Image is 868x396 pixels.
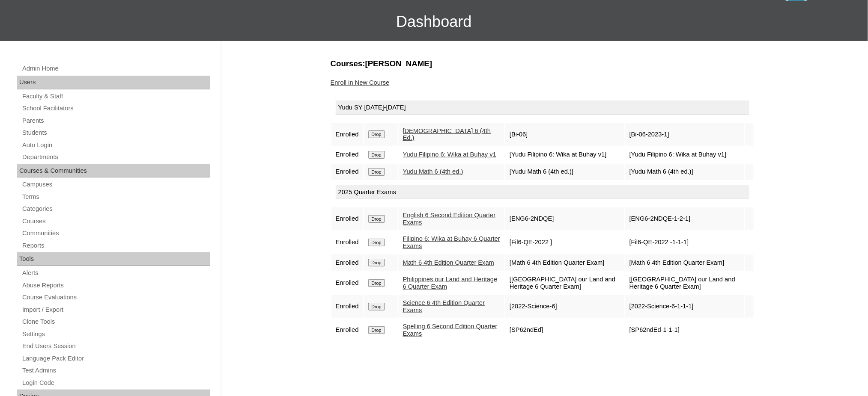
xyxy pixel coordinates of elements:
[21,304,210,315] a: Import / Export
[336,100,749,115] div: Yudu SY [DATE]-[DATE]
[505,295,624,318] td: [2022-Science-6]
[21,204,210,214] a: Categories
[21,103,210,114] a: School Facilitators
[403,323,498,337] a: Spelling 6 Second Edition Quarter Exams
[403,212,496,226] a: English 6 Second Edition Quarter Exams
[331,147,363,163] td: Enrolled
[331,295,363,318] td: Enrolled
[21,228,210,239] a: Communities
[403,299,485,313] a: Science 6 4th Edition Quarter Exams
[331,123,363,146] td: Enrolled
[368,239,385,246] input: Drop
[625,207,744,230] td: [ENG6-2NDQE-1-2-1]
[403,168,463,175] a: Yudu Math 6 (4th ed.)
[368,215,385,223] input: Drop
[505,272,624,294] td: [[GEOGRAPHIC_DATA] our Land and Heritage 6 Quarter Exam]
[368,303,385,310] input: Drop
[21,115,210,126] a: Parents
[368,259,385,266] input: Drop
[403,127,491,142] a: [DEMOGRAPHIC_DATA] 6 (4th Ed.)
[625,319,744,341] td: [SP62ndEd-1-1-1]
[21,240,210,251] a: Reports
[368,168,385,176] input: Drop
[21,365,210,376] a: Test Admins
[368,326,385,334] input: Drop
[21,140,210,151] a: Auto Login
[21,63,210,74] a: Admin Home
[505,147,624,163] td: [Yudu Filipino 6: Wika at Buhay v1]
[331,319,363,341] td: Enrolled
[331,164,363,180] td: Enrolled
[21,192,210,202] a: Terms
[368,130,385,138] input: Drop
[21,316,210,327] a: Clone Tools
[403,259,494,266] a: Math 6 4th Edition Quarter Exam
[17,252,210,266] div: Tools
[505,164,624,180] td: [Yudu Math 6 (4th ed.)]
[17,164,210,178] div: Courses & Communities
[625,272,744,294] td: [[GEOGRAPHIC_DATA] our Land and Heritage 6 Quarter Exam]
[625,295,744,318] td: [2022-Science-6-1-1-1]
[331,231,363,254] td: Enrolled
[21,152,210,163] a: Departments
[403,235,500,249] a: Filipino 6: Wika at Buhay 6 Quarter Exams
[336,185,749,200] div: 2025 Quarter Exams
[331,207,363,230] td: Enrolled
[505,319,624,341] td: [SP62ndEd]
[331,58,755,69] h3: Courses:[PERSON_NAME]
[625,123,744,146] td: [Bi-06-2023-1]
[21,268,210,278] a: Alerts
[505,123,624,146] td: [Bi-06]
[403,276,498,290] a: Philippines our Land and Heritage 6 Quarter Exam
[21,341,210,352] a: End Users Session
[505,254,624,271] td: [Math 6 4th Edition Quarter Exam]
[21,378,210,388] a: Login Code
[21,353,210,364] a: Language Pack Editor
[21,91,210,102] a: Faculty & Staff
[21,329,210,340] a: Settings
[625,231,744,254] td: [Fil6-QE-2022 -1-1-1]
[21,179,210,190] a: Campuses
[625,254,744,271] td: [Math 6 4th Edition Quarter Exam]
[331,254,363,271] td: Enrolled
[4,3,864,41] h3: Dashboard
[368,279,385,287] input: Drop
[331,79,390,86] a: Enroll in New Course
[368,151,385,159] input: Drop
[505,231,624,254] td: [Fil6-QE-2022 ]
[21,216,210,227] a: Courses
[21,280,210,291] a: Abuse Reports
[21,127,210,138] a: Students
[21,292,210,303] a: Course Evaluations
[403,151,496,158] a: Yudu Filipino 6: Wika at Buhay v1
[505,207,624,230] td: [ENG6-2NDQE]
[625,164,744,180] td: [Yudu Math 6 (4th ed.)]
[331,272,363,294] td: Enrolled
[625,147,744,163] td: [Yudu Filipino 6: Wika at Buhay v1]
[17,76,210,89] div: Users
